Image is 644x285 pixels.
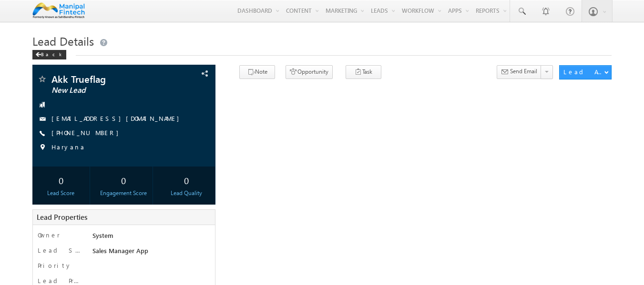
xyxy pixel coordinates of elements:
div: Lead Score [35,189,88,197]
div: 0 [97,171,150,189]
div: Back [32,50,66,59]
img: Custom Logo [32,2,85,19]
button: Send Email [497,65,542,79]
a: Back [32,49,71,58]
button: Opportunity [286,65,333,79]
span: Haryana [51,143,85,152]
div: 0 [35,171,88,189]
span: New Lead [51,86,164,95]
div: System [90,231,208,244]
label: Priority [38,261,72,270]
button: Lead Actions [559,65,612,79]
label: Lead Source [38,246,81,255]
button: Task [346,65,381,79]
div: Sales Manager App [90,246,208,259]
span: [PHONE_NUMBER] [51,128,123,138]
span: Lead Details [32,33,94,49]
div: Engagement Score [97,189,150,197]
div: 0 [160,171,213,189]
label: Lead Priority [38,276,81,285]
a: [EMAIL_ADDRESS][DOMAIN_NAME] [51,114,184,122]
span: Akk Trueflag [51,74,164,84]
span: Lead Properties [37,212,87,222]
div: Lead Quality [160,189,213,197]
button: Note [239,65,275,79]
div: Lead Actions [563,68,604,76]
span: Send Email [510,67,537,76]
label: Owner [38,231,60,239]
